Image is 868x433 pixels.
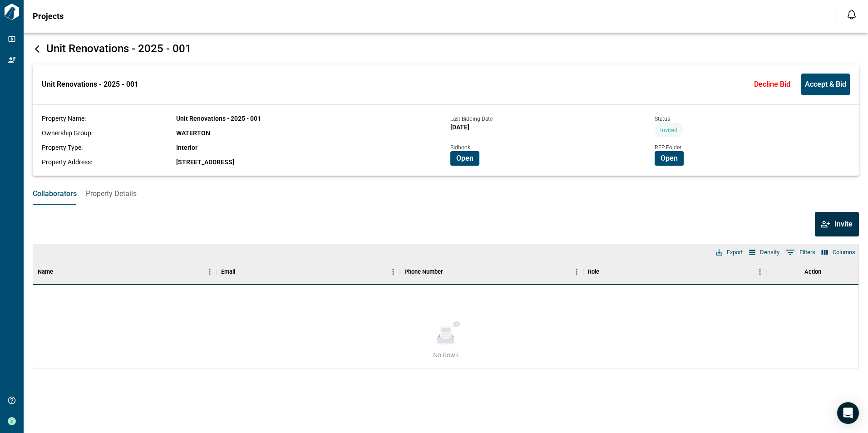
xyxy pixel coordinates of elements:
div: Phone Number [400,259,583,285]
button: Invite [815,212,859,236]
span: Property Name: [42,115,86,122]
span: Interior [176,144,197,151]
span: Unit Renovations - 2025 - 001 [42,80,138,89]
span: Last Bidding Date [450,116,493,122]
div: Phone Number [404,259,443,285]
button: Open notification feed [844,7,859,22]
span: Unit Renovations - 2025 - 001 [176,115,261,122]
button: Select columns [819,246,858,258]
span: RFP Folder [655,144,681,151]
div: Email [221,259,235,285]
button: Sort [53,266,66,278]
button: Accept & Bid [801,74,850,95]
span: Property Address: [42,158,92,166]
span: Invite [834,220,853,229]
span: Open [661,154,678,163]
span: Decline Bid [754,80,790,89]
span: WATERTON [176,129,210,137]
button: Sort [599,266,612,278]
button: Menu [753,265,767,279]
span: No Rows [433,350,459,359]
span: [DATE] [450,123,469,131]
div: Open Intercom Messenger [837,402,859,424]
span: Projects [33,12,64,21]
span: Ownership Group: [42,129,93,137]
button: Decline Bid [750,74,794,95]
div: Email [217,259,400,285]
span: Collaborators [33,189,77,198]
button: Export [714,246,745,258]
span: Accept & Bid [805,80,846,89]
button: Menu [570,265,583,279]
button: Sort [443,266,456,278]
span: Bidbook [450,144,470,151]
a: Open [655,153,684,162]
span: Unit Renovations - 2025 - 001 [46,42,192,55]
div: Name [33,259,217,285]
span: Status [655,116,670,122]
span: Property Type: [42,144,83,151]
button: Menu [203,265,217,279]
div: Role [583,259,767,285]
span: Property Details [86,189,137,198]
button: Sort [235,266,248,278]
button: Open [655,151,684,166]
div: Action [804,259,821,285]
span: Open [456,154,473,163]
button: Open [450,151,479,166]
span: Invited [655,127,683,133]
a: Open [450,153,479,162]
span: [STREET_ADDRESS] [176,158,234,166]
button: Menu [386,265,400,279]
div: Name [38,259,53,285]
button: Density [747,246,782,258]
div: Action [767,259,858,285]
div: Role [588,259,599,285]
button: Show filters [784,245,818,260]
div: base tabs [24,183,868,205]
